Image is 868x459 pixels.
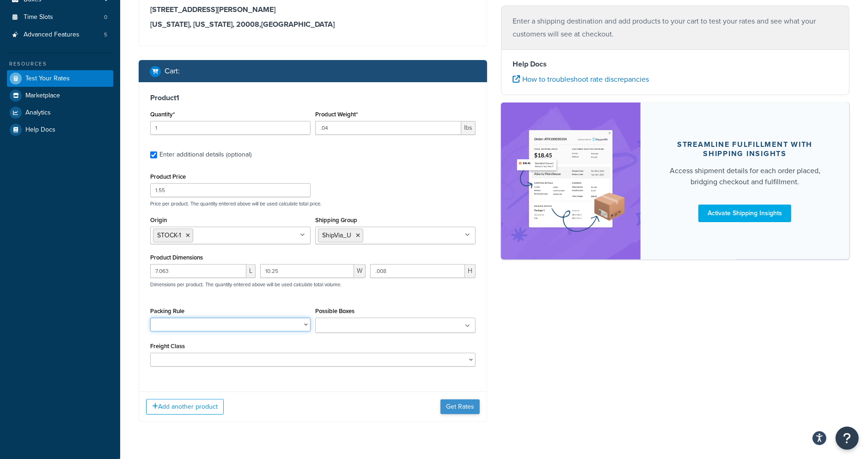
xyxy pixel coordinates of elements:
span: STOCK-1 [157,230,181,240]
label: Quantity* [150,111,175,118]
h4: Help Docs [513,59,838,70]
p: Price per product. The quantity entered above will be used calculate total price. [148,200,478,207]
span: Time Slots [24,13,53,21]
label: Possible Boxes [315,308,355,314]
li: Advanced Features [7,26,113,43]
p: Dimensions per product. The quantity entered above will be used calculate total volume. [148,281,342,288]
span: Advanced Features [24,31,79,39]
p: Enter a shipping destination and add products to your cart to test your rates and see what your c... [513,15,838,41]
span: W [354,264,366,278]
h3: [US_STATE], [US_STATE], 20008 , [GEOGRAPHIC_DATA] [150,20,476,29]
h3: [STREET_ADDRESS][PERSON_NAME] [150,5,476,14]
label: Origin [150,217,167,223]
input: Enter additional details (optional) [150,151,157,158]
label: Freight Class [150,343,185,350]
input: 0.00 [315,121,461,135]
a: Marketplace [7,87,113,104]
div: Resources [7,60,113,68]
label: Product Weight* [315,111,358,118]
span: L [246,264,256,278]
li: Time Slots [7,9,113,26]
a: Activate Shipping Insights [698,205,791,222]
div: Access shipment details for each order placed, bridging checkout and fulfillment. [663,165,827,187]
span: Analytics [25,109,51,117]
button: Open Resource Center [836,427,859,450]
div: Enter additional details (optional) [159,148,251,161]
span: Marketplace [25,92,60,100]
a: How to troubleshoot rate discrepancies [513,74,649,85]
h3: Product 1 [150,93,476,103]
a: Help Docs [7,121,113,138]
div: Streamline Fulfillment with Shipping Insights [663,140,827,158]
a: Analytics [7,104,113,121]
a: Test Your Rates [7,70,113,87]
span: Help Docs [25,126,55,134]
span: Test Your Rates [25,75,70,83]
span: lbs [461,121,476,135]
span: 0 [104,13,107,21]
label: Product Dimensions [150,254,203,261]
span: ShipVia_U [322,230,351,240]
a: Time Slots0 [7,9,113,26]
button: Get Rates [440,399,480,414]
input: 0.0 [150,121,311,135]
span: H [465,264,476,278]
a: Advanced Features5 [7,26,113,43]
button: Add another product [146,399,224,415]
label: Packing Rule [150,308,184,314]
img: feature-image-si-e24932ea9b9fcd0ff835db86be1ff8d589347e8876e1638d903ea230a36726be.png [515,116,627,246]
label: Product Price [150,173,186,180]
h2: Cart : [165,67,180,75]
label: Shipping Group [315,217,357,223]
span: 5 [104,31,107,39]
